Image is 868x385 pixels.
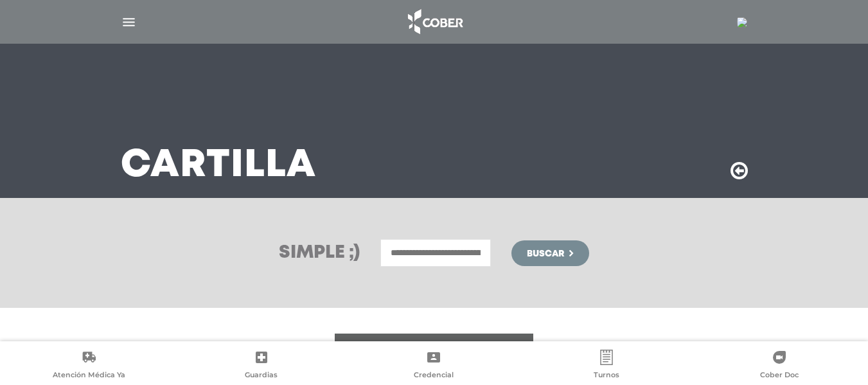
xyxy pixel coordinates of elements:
img: Cober_menu-lines-white.svg [121,14,137,30]
a: Cober Doc [693,350,865,382]
a: Guardias [175,350,348,382]
img: 7294 [737,17,747,28]
img: logo_cober_home-white.png [401,6,468,37]
h3: Simple ;) [279,244,360,262]
a: Credencial [348,350,520,382]
span: Atención Médica Ya [53,370,125,382]
button: Buscar [511,240,589,266]
span: Cober Doc [760,370,799,382]
span: Credencial [414,370,454,382]
h3: Cartilla [121,149,316,183]
a: Turnos [520,350,693,382]
a: Atención Médica Ya [3,350,175,382]
span: Guardias [245,370,278,382]
span: Turnos [594,370,619,382]
span: Buscar [527,249,564,258]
